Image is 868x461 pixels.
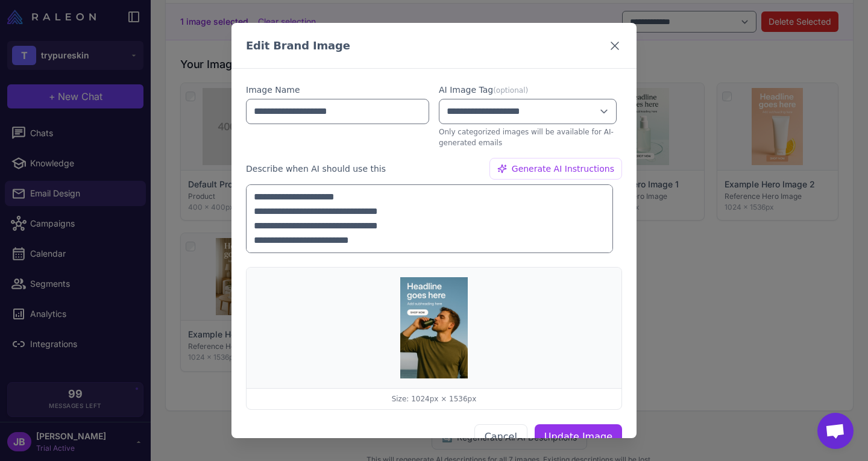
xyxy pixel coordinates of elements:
[247,388,621,409] div: Size: 1024px × 1536px
[474,424,527,450] button: Cancel
[246,83,429,96] label: Image Name
[439,83,622,96] label: AI Image Tag
[493,86,528,95] span: (optional)
[400,277,468,378] img: Example Hero Image 4
[817,413,854,449] div: Open chat
[246,37,350,54] h3: Edit Brand Image
[439,127,622,148] p: Only categorized images will be available for AI-generated emails
[512,162,614,175] span: Generate AI Instructions
[489,158,622,180] button: Generate AI Instructions
[535,424,622,450] button: Update Image
[246,162,386,175] label: Describe when AI should use this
